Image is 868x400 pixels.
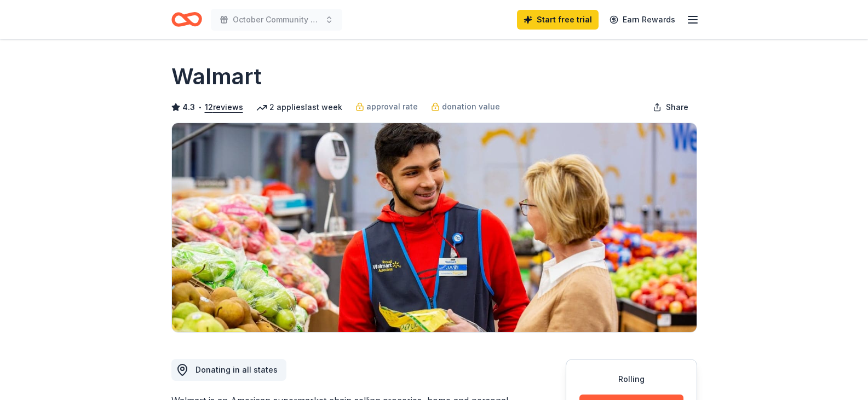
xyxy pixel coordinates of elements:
[644,96,697,118] button: Share
[182,101,195,114] span: 4.3
[256,101,342,114] div: 2 applies last week
[603,10,682,30] a: Earn Rewards
[198,103,202,112] span: •
[233,13,320,26] span: October Community Outreach
[366,100,418,113] span: approval rate
[355,100,418,113] a: approval rate
[171,61,262,92] h1: Walmart
[579,373,683,386] div: Rolling
[517,10,599,30] a: Start free trial
[431,100,500,113] a: donation value
[211,9,342,31] button: October Community Outreach
[172,123,697,332] img: Image for Walmart
[442,100,500,113] span: donation value
[171,7,202,32] a: Home
[196,365,278,374] span: Donating in all states
[205,101,243,114] button: 12reviews
[666,101,688,114] span: Share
